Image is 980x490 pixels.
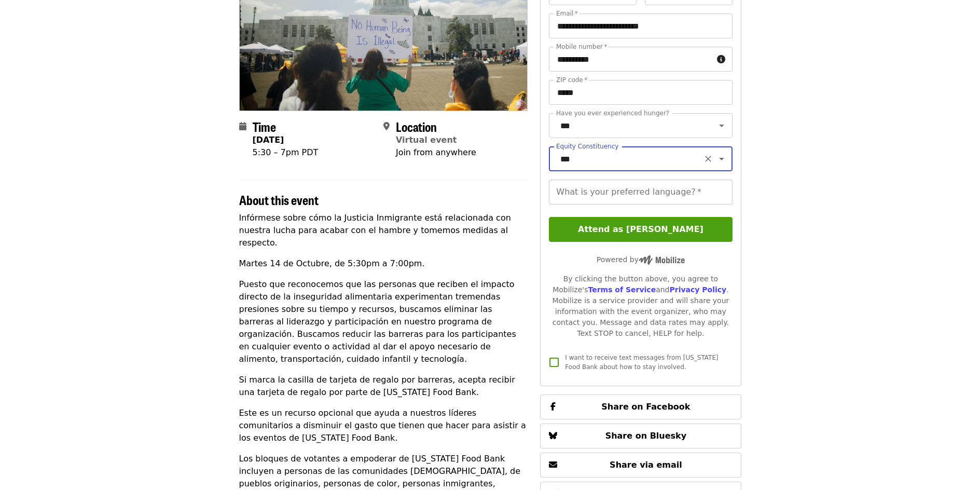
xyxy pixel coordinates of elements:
span: Share on Bluesky [605,431,687,441]
span: Join from anywhere [396,147,476,157]
div: 5:30 – 7pm PDT [253,146,319,159]
button: Share on Facebook [540,394,741,419]
input: ZIP code [549,80,732,105]
span: Location [396,117,437,135]
label: Have you ever experienced hunger? [556,110,669,116]
span: Share via email [610,460,682,470]
i: calendar icon [239,121,246,131]
div: By clicking the button above, you agree to Mobilize's and . Mobilize is a service provider and wi... [549,274,732,339]
img: Powered by Mobilize [639,255,685,265]
span: Time [253,117,276,135]
i: map-marker-alt icon [383,121,390,131]
a: Virtual event [396,135,457,145]
button: Open [714,118,729,133]
p: Infórmese sobre cómo la Justicia Inmigrante está relacionada con nuestra lucha para acabar con el... [239,212,528,249]
p: Martes 14 de Octubre, de 5:30pm a 7:00pm. [239,257,528,270]
button: Clear [701,152,715,166]
button: Share on Bluesky [540,424,741,448]
a: Terms of Service [588,285,656,294]
label: Email [556,10,578,17]
span: About this event [239,190,319,209]
a: Privacy Policy [669,285,726,294]
input: Mobile number [549,47,712,72]
button: Open [714,152,729,166]
button: Attend as [PERSON_NAME] [549,217,732,242]
label: ZIP code [556,77,587,83]
p: Puesto que reconocemos que las personas que reciben el impacto directo de la inseguridad alimenta... [239,278,528,365]
strong: [DATE] [253,135,284,145]
p: Si marca la casilla de tarjeta de regalo por barreras, acepta recibir una tarjeta de regalo por p... [239,374,528,399]
input: What is your preferred language? [549,180,732,205]
input: Email [549,13,732,38]
label: Equity Constituency [556,143,618,149]
span: I want to receive text messages from [US_STATE] Food Bank about how to stay involved. [565,354,718,371]
span: Share on Facebook [601,402,690,412]
p: Este es un recurso opcional que ayuda a nuestros líderes comunitarios a disminuir el gasto que ti... [239,407,528,444]
button: Share via email [540,453,741,478]
label: Mobile number [556,44,607,50]
span: Powered by [597,255,685,264]
i: circle-info icon [717,55,725,64]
